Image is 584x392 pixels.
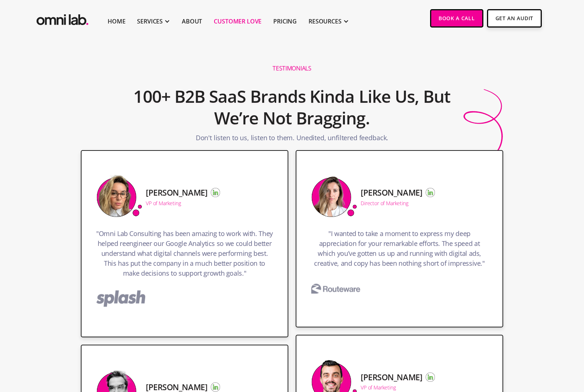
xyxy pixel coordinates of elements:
h1: Testimonials [273,65,311,72]
h5: [PERSON_NAME] [146,382,207,391]
h3: "I wanted to take a moment to express my deep appreciation for your remarkable efforts. The speed... [311,229,488,272]
a: Home [108,17,125,26]
h2: 100+ B2B SaaS Brands Kinda Like Us, But We’re Not Bragging. [117,82,467,133]
a: home [35,9,90,27]
div: VP of Marketing [146,201,181,206]
div: VP of Marketing [361,385,396,390]
a: Pricing [273,17,297,26]
p: Don't listen to us, listen to them. Unedited, unfiltered feedback. [196,133,388,146]
div: RESOURCES [309,17,342,26]
h5: [PERSON_NAME] [361,373,422,381]
a: Get An Audit [487,9,542,28]
a: About [182,17,202,26]
img: Omni Lab: B2B SaaS Demand Generation Agency [35,9,90,27]
div: SERVICES [137,17,163,26]
div: Director of Marketing [361,201,408,206]
h3: "Omni Lab Consulting has been amazing to work with. They helped reengineer our Google Analytics s... [96,229,273,282]
a: Customer Love [214,17,262,26]
iframe: Chat Widget [452,307,584,392]
a: Book a Call [430,9,483,28]
h5: [PERSON_NAME] [361,188,422,197]
h5: [PERSON_NAME] [146,188,207,197]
